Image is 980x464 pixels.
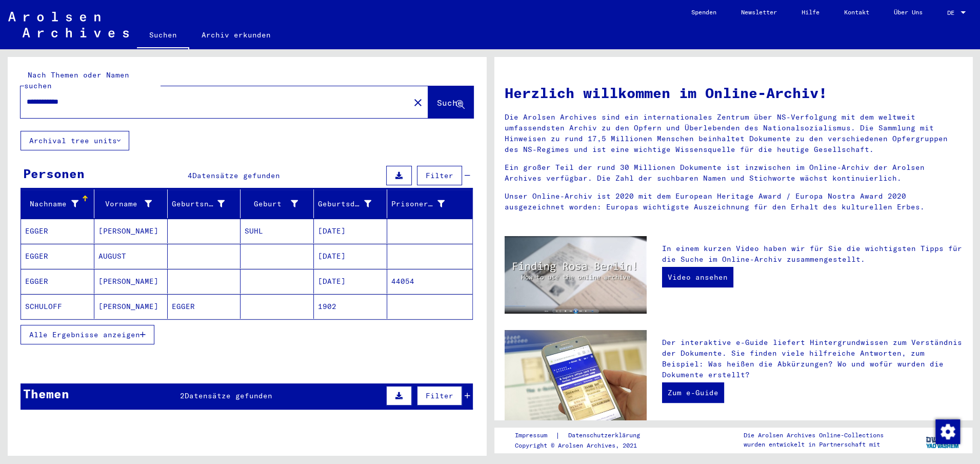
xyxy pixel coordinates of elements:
div: Geburt‏ [245,196,313,212]
span: Alle Ergebnisse anzeigen [29,330,140,339]
a: Suchen [137,23,189,49]
mat-cell: AUGUST [94,244,168,268]
img: video.jpg [505,236,647,314]
a: Impressum [515,430,555,441]
div: Geburtsdatum [318,199,371,209]
mat-header-cell: Geburt‏ [241,189,314,218]
mat-cell: EGGER [168,294,241,319]
p: Ein großer Teil der rund 30 Millionen Dokumente ist inzwischen im Online-Archiv der Arolsen Archi... [505,162,963,184]
p: wurden entwickelt in Partnerschaft mit [744,440,884,449]
div: Nachname [25,196,94,212]
div: Vorname [98,199,152,209]
button: Filter [417,166,462,185]
mat-cell: [PERSON_NAME] [94,269,168,294]
span: Datensätze gefunden [192,171,280,180]
button: Alle Ergebnisse anzeigen [21,325,154,344]
mat-cell: [DATE] [314,244,387,268]
div: | [515,430,652,441]
mat-cell: [DATE] [314,269,387,294]
mat-header-cell: Geburtsname [168,189,241,218]
h1: Herzlich willkommen im Online-Archiv! [505,82,963,104]
div: Geburtsname [172,199,225,209]
mat-header-cell: Vorname [94,189,168,218]
span: 2 [180,391,185,400]
mat-label: Nach Themen oder Namen suchen [24,70,129,90]
p: Die Arolsen Archives sind ein internationales Zentrum über NS-Verfolgung mit dem weltweit umfasse... [505,112,963,155]
mat-cell: [PERSON_NAME] [94,219,168,243]
div: Prisoner # [391,199,445,209]
mat-cell: EGGER [21,219,94,243]
p: Copyright © Arolsen Archives, 2021 [515,441,652,450]
mat-header-cell: Nachname [21,189,94,218]
a: Zum e-Guide [662,382,724,403]
mat-cell: 44054 [387,269,472,294]
button: Archival tree units [21,131,129,150]
p: In einem kurzen Video haben wir für Sie die wichtigsten Tipps für die Suche im Online-Archiv zusa... [662,243,962,265]
div: Geburtsdatum [318,196,387,212]
img: Zustimmung ändern [935,419,960,444]
mat-header-cell: Prisoner # [387,189,472,218]
mat-icon: close [412,96,424,109]
mat-header-cell: Geburtsdatum [314,189,387,218]
mat-cell: SUHL [241,219,314,243]
a: Video ansehen [662,267,733,287]
span: Suche [437,98,463,108]
p: Die Arolsen Archives Online-Collections [744,431,884,440]
img: Arolsen_neg.svg [8,12,129,37]
div: Nachname [25,199,78,209]
div: Geburt‏ [245,199,298,209]
button: Suche [428,86,473,118]
span: 4 [188,171,192,180]
span: Filter [426,171,453,180]
span: Datensätze gefunden [185,391,272,400]
mat-cell: SCHULOFF [21,294,94,319]
a: Datenschutzerklärung [560,430,652,441]
span: DE [947,9,958,16]
div: Geburtsname [172,196,241,212]
p: Unser Online-Archiv ist 2020 mit dem European Heritage Award / Europa Nostra Award 2020 ausgezeic... [505,191,963,212]
div: Vorname [98,196,167,212]
div: Zustimmung ändern [935,419,959,443]
img: eguide.jpg [505,330,647,425]
span: Filter [426,391,453,400]
a: Archiv erkunden [189,23,283,47]
mat-cell: 1902 [314,294,387,319]
mat-cell: EGGER [21,244,94,268]
img: yv_logo.png [924,427,962,453]
button: Clear [408,92,428,112]
div: Themen [23,384,69,403]
mat-cell: [DATE] [314,219,387,243]
div: Prisoner # [391,196,460,212]
mat-cell: [PERSON_NAME] [94,294,168,319]
p: Der interaktive e-Guide liefert Hintergrundwissen zum Verständnis der Dokumente. Sie finden viele... [662,337,962,380]
div: Personen [23,164,85,183]
mat-cell: EGGER [21,269,94,294]
button: Filter [417,386,462,405]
